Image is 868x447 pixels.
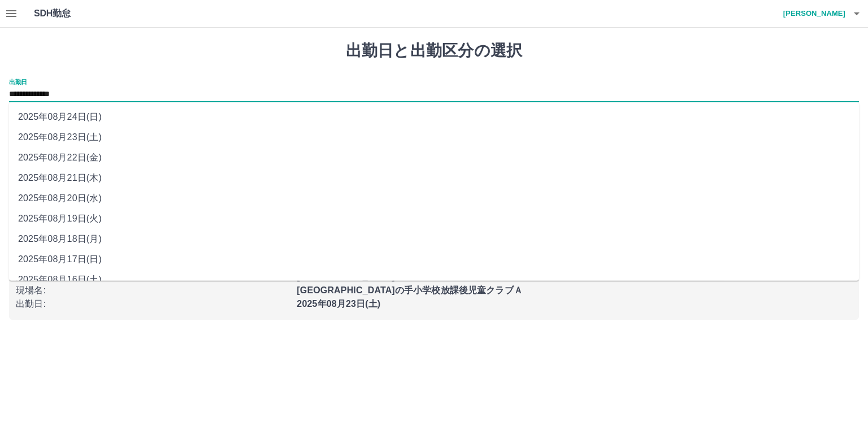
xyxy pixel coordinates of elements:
li: 2025年08月17日(日) [9,249,859,270]
li: 2025年08月21日(木) [9,168,859,188]
h1: 出勤日と出勤区分の選択 [9,41,859,60]
li: 2025年08月16日(土) [9,270,859,290]
b: [GEOGRAPHIC_DATA]の手小学校放課後児童クラブＡ [297,285,523,295]
p: 現場名 : [16,284,290,297]
li: 2025年08月20日(水) [9,188,859,209]
li: 2025年08月24日(日) [9,107,859,127]
li: 2025年08月19日(火) [9,209,859,229]
b: 2025年08月23日(土) [297,299,380,309]
label: 出勤日 [9,77,27,86]
li: 2025年08月18日(月) [9,229,859,249]
li: 2025年08月23日(土) [9,127,859,147]
li: 2025年08月22日(金) [9,147,859,168]
p: 出勤日 : [16,297,290,311]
